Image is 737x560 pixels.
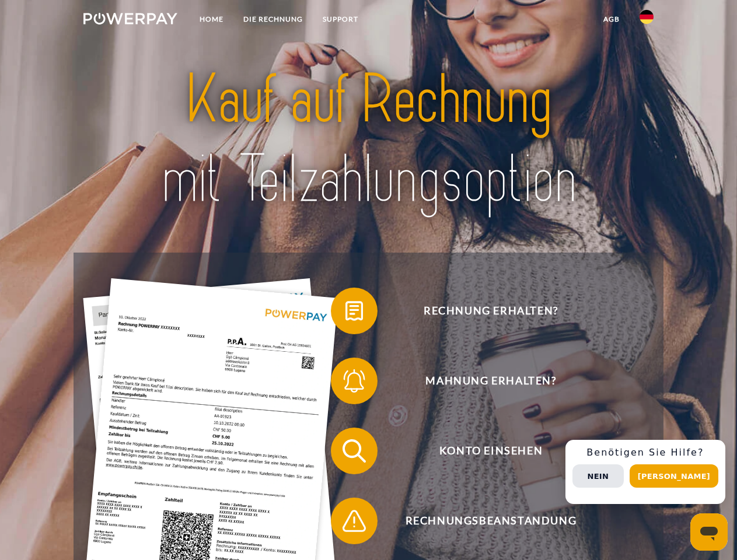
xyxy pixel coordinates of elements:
button: Rechnung erhalten? [331,288,634,334]
button: Nein [572,464,624,488]
span: Rechnung erhalten? [348,288,634,334]
img: qb_warning.svg [340,506,369,535]
img: logo-powerpay-white.svg [83,13,177,24]
span: Konto einsehen [348,428,634,474]
img: qb_bell.svg [340,366,369,395]
button: [PERSON_NAME] [630,464,718,488]
img: qb_bill.svg [340,296,369,325]
span: Mahnung erhalten? [348,358,634,404]
div: Schnellhilfe [565,440,725,504]
a: DIE RECHNUNG [233,9,313,30]
button: Mahnung erhalten? [331,358,634,404]
iframe: Schaltfläche zum Öffnen des Messaging-Fensters [690,513,728,551]
button: Rechnungsbeanstandung [331,498,634,544]
a: Home [190,9,233,30]
h3: Benötigen Sie Hilfe? [572,447,718,459]
button: Konto einsehen [331,428,634,474]
span: Rechnungsbeanstandung [348,498,634,544]
a: SUPPORT [313,9,368,30]
img: title-powerpay_de.svg [111,56,626,223]
a: agb [593,9,630,30]
img: qb_search.svg [340,436,369,466]
img: de [640,10,654,24]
